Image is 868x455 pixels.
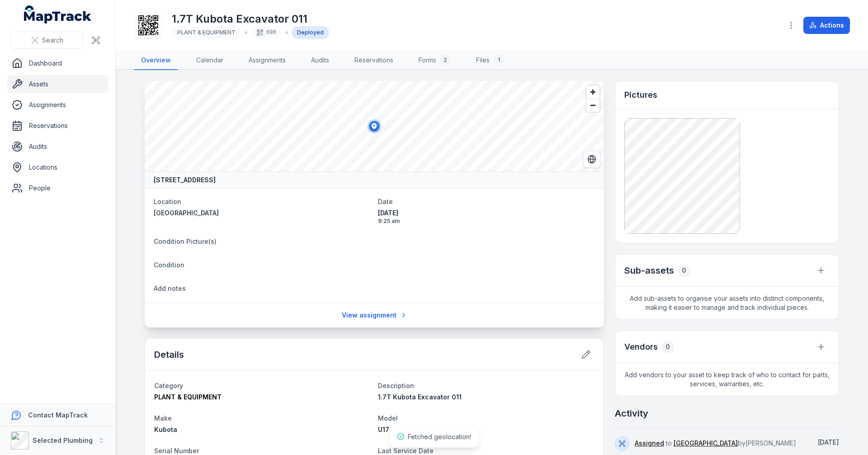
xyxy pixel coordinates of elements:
[378,393,462,401] span: 1.7T Kubota Excavator 011
[347,51,401,70] a: Reservations
[378,209,595,218] span: [DATE]
[378,426,396,433] span: U17-3
[154,426,177,433] span: Kubota
[678,264,690,277] div: 0
[154,209,371,218] a: [GEOGRAPHIC_DATA]
[378,209,595,225] time: 8/20/2025, 9:25:45 AM
[818,438,839,446] span: [DATE]
[586,99,599,112] button: Zoom out
[154,382,183,389] span: Category
[251,26,282,39] div: 698
[304,51,336,70] a: Audits
[7,117,108,135] a: Reservations
[154,284,186,292] span: Add notes
[7,75,108,93] a: Assets
[134,51,178,70] a: Overview
[154,447,199,455] span: Serial Number
[615,363,839,396] span: Add vendors to your asset to keep track of who to contact for parts, services, warranties, etc.
[674,439,738,448] a: [GEOGRAPHIC_DATA]
[7,137,108,156] a: Audits
[411,51,458,70] a: Forms2
[28,411,88,419] strong: Contact MapTrack
[7,179,108,197] a: People
[624,264,674,277] h2: Sub-assets
[7,96,108,114] a: Assignments
[189,51,231,70] a: Calendar
[292,26,329,39] div: Deployed
[154,261,184,269] span: Condition
[583,151,600,168] button: Switch to Satellite View
[378,218,595,225] span: 9:25 am
[336,307,413,324] a: View assignment
[624,89,657,101] h3: Pictures
[154,393,222,401] span: PLANT & EQUIPMENT
[42,36,63,45] span: Search
[11,32,84,49] button: Search
[7,158,108,176] a: Locations
[615,407,648,420] h2: Activity
[624,341,658,353] h3: Vendors
[172,12,329,26] h1: 1.7T Kubota Excavator 011
[145,81,604,171] canvas: Map
[154,237,217,245] span: Condition Picture(s)
[154,348,184,361] h2: Details
[378,414,398,422] span: Model
[818,438,839,446] time: 8/20/2025, 9:25:45 AM
[378,382,414,389] span: Description
[493,55,504,66] div: 1
[661,341,674,353] div: 0
[378,447,434,455] span: Last Service Date
[154,198,181,205] span: Location
[803,17,850,34] button: Actions
[469,51,511,70] a: Files1
[177,29,236,36] span: PLANT & EQUIPMENT
[33,436,93,444] strong: Selected Plumbing
[378,198,393,205] span: Date
[7,54,108,72] a: Dashboard
[24,5,92,24] a: MapTrack
[154,414,172,422] span: Make
[586,85,599,99] button: Zoom in
[635,439,664,448] a: Assigned
[154,209,219,217] span: [GEOGRAPHIC_DATA]
[635,439,796,447] span: to by [PERSON_NAME]
[408,433,471,441] span: Fetched geolocation!
[154,175,216,185] strong: [STREET_ADDRESS]
[241,51,293,70] a: Assignments
[615,287,839,319] span: Add sub-assets to organise your assets into distinct components, making it easier to manage and t...
[440,55,451,66] div: 2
